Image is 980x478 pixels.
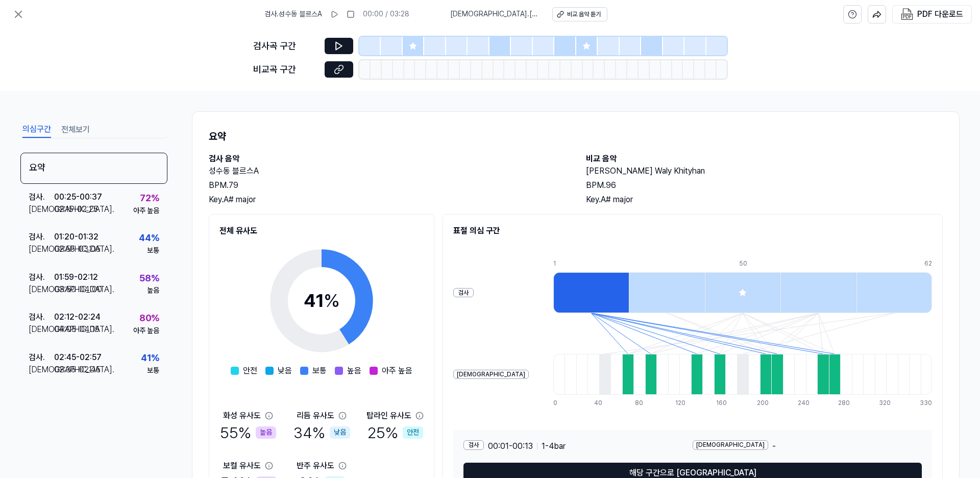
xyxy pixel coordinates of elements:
[917,8,963,21] div: PDF 다운로드
[798,399,809,408] div: 240
[453,225,932,237] h2: 표절 의심 구간
[453,288,474,298] div: 검사
[20,153,167,184] div: 요약
[920,399,932,408] div: 330
[278,365,292,377] span: 낮음
[899,6,965,23] button: PDF 다운로드
[209,128,943,145] h1: 요약
[253,62,318,77] div: 비교곡 구간
[147,285,159,296] div: 높음
[312,365,327,377] span: 보통
[22,122,51,138] button: 의심구간
[29,351,54,364] div: 검사 .
[147,246,159,256] div: 보통
[463,440,484,450] div: 검사
[54,243,101,255] div: 02:55 - 03:05
[879,399,890,408] div: 320
[29,364,54,376] div: [DEMOGRAPHIC_DATA] .
[542,440,566,452] span: 1 - 4 bar
[594,399,605,408] div: 40
[382,365,412,377] span: 아주 높음
[54,351,102,364] div: 02:45 - 02:57
[297,460,334,472] div: 반주 유사도
[139,311,159,326] div: 80 %
[140,191,159,206] div: 72 %
[54,271,98,283] div: 01:59 - 02:12
[139,271,159,286] div: 58 %
[552,7,607,21] button: 비교 음악 듣기
[848,9,857,19] svg: help
[61,122,90,138] button: 전체보기
[635,399,646,408] div: 80
[133,326,159,336] div: 아주 높음
[363,9,409,19] div: 00:00 / 03:28
[264,9,322,19] span: 검사 . 성수동 블르스A
[693,440,768,450] div: [DEMOGRAPHIC_DATA]
[29,243,54,255] div: [DEMOGRAPHIC_DATA] .
[453,370,529,379] div: [DEMOGRAPHIC_DATA]
[586,179,943,192] div: BPM. 96
[838,399,849,408] div: 280
[54,311,101,323] div: 02:12 - 02:24
[843,5,862,23] button: help
[54,203,98,216] div: 02:15 - 02:25
[54,323,100,336] div: 04:05 - 04:15
[297,410,334,422] div: 리듬 유사도
[256,426,276,439] div: 높음
[924,259,932,268] div: 62
[872,10,881,19] img: share
[347,365,361,377] span: 높음
[29,323,54,336] div: [DEMOGRAPHIC_DATA] .
[29,191,54,203] div: 검사 .
[29,231,54,243] div: 검사 .
[739,259,815,268] div: 50
[209,153,566,165] h2: 검사 음악
[209,165,566,177] h2: 성수동 블르스A
[586,153,943,165] h2: 비교 음악
[54,283,102,296] div: 03:50 - 04:00
[675,399,687,408] div: 120
[586,165,943,177] h2: [PERSON_NAME] Waly Khityhan
[330,426,350,439] div: 낮음
[757,399,768,408] div: 200
[293,422,350,443] div: 34 %
[253,39,318,54] div: 검사곡 구간
[243,365,257,377] span: 안전
[29,203,54,216] div: [DEMOGRAPHIC_DATA] .
[141,351,159,366] div: 41 %
[223,460,261,472] div: 보컬 유사도
[553,259,629,268] div: 1
[54,231,99,243] div: 01:20 - 01:32
[488,440,533,452] span: 00:01 - 00:13
[586,194,943,206] div: Key. A# major
[223,410,261,422] div: 화성 유사도
[450,9,540,19] span: [DEMOGRAPHIC_DATA] . [PERSON_NAME] Waly Khityhan
[133,206,159,216] div: 아주 높음
[324,290,340,312] span: %
[553,399,565,408] div: 0
[220,422,276,443] div: 55 %
[693,440,922,452] div: -
[29,311,54,323] div: 검사 .
[139,231,159,246] div: 44 %
[366,410,411,422] div: 탑라인 유사도
[219,225,424,237] h2: 전체 유사도
[716,399,727,408] div: 160
[403,426,423,439] div: 안전
[209,179,566,192] div: BPM. 79
[304,287,340,315] div: 41
[567,10,601,19] div: 비교 음악 듣기
[54,364,101,376] div: 02:35 - 02:45
[29,283,54,296] div: [DEMOGRAPHIC_DATA] .
[209,194,566,206] div: Key. A# major
[367,422,423,443] div: 25 %
[54,191,102,203] div: 00:25 - 00:37
[901,8,913,20] img: PDF Download
[29,271,54,283] div: 검사 .
[147,366,159,376] div: 보통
